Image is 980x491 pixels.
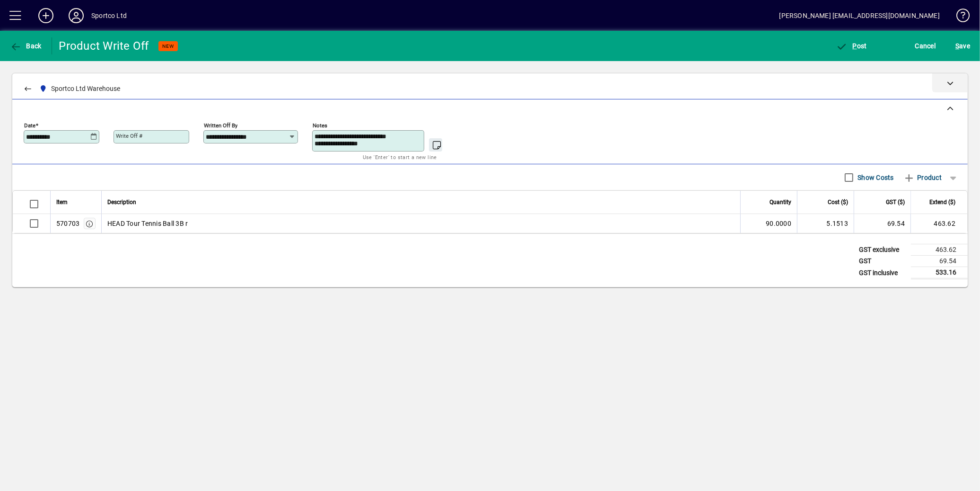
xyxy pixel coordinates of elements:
[59,38,149,54] div: Product Write Off
[854,244,911,256] td: GST exclusive
[24,122,35,129] mat-label: Date
[929,197,955,207] span: Extend ($)
[31,7,61,24] button: Add
[899,169,946,186] button: Product
[61,7,91,24] button: Profile
[107,197,136,207] span: Description
[313,122,327,129] mat-label: Notes
[911,256,968,267] td: 69.54
[56,197,68,207] span: Item
[56,219,80,228] div: 570703
[740,214,797,233] td: 90.0000
[955,42,959,50] span: S
[779,8,940,23] div: [PERSON_NAME] [EMAIL_ADDRESS][DOMAIN_NAME]
[911,267,968,279] td: 533.16
[101,214,740,233] td: HEAD Tour Tennis Ball 3B r
[8,37,44,54] button: Back
[949,2,968,33] a: Knowledge Base
[836,42,867,50] span: ost
[204,122,237,129] mat-label: Written off by
[953,37,972,54] button: Save
[911,244,968,256] td: 463.62
[854,256,911,267] td: GST
[886,197,905,207] span: GST ($)
[856,173,894,182] label: Show Costs
[910,214,967,233] td: 463.62
[10,42,42,50] span: Back
[913,37,938,54] button: Cancel
[955,38,970,54] span: ave
[162,43,174,49] span: NEW
[854,214,910,233] td: 69.54
[363,152,437,162] mat-hint: Use 'Enter' to start a new line
[797,214,854,233] td: 5.1513
[116,133,142,139] mat-label: Write Off #
[91,8,127,23] div: Sportco Ltd
[903,170,942,185] span: Product
[915,38,936,54] span: Cancel
[834,37,869,54] button: Post
[828,197,848,207] span: Cost ($)
[854,267,911,279] td: GST inclusive
[770,197,791,207] span: Quantity
[853,42,857,50] span: P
